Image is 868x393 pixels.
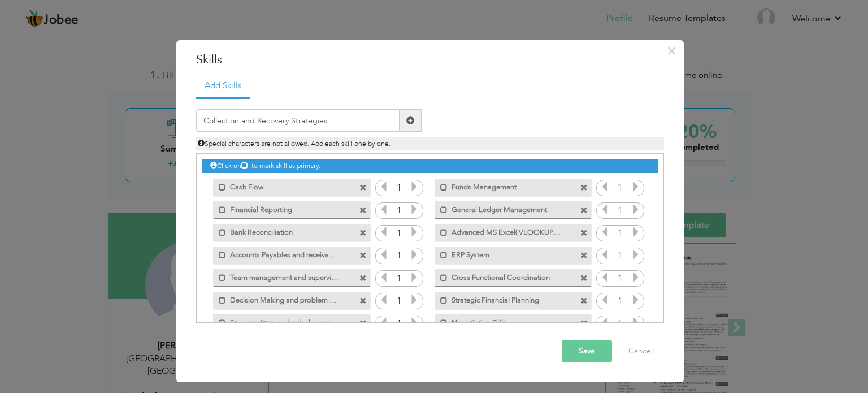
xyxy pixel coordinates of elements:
label: Cash Flow [226,179,340,193]
label: Cross Functional Coordination [448,269,562,283]
label: Advanced MS Excel( VLOOKUP & Pivot Tables) [448,224,562,238]
label: Negotiation Skills [448,314,562,329]
label: Financial Reporting [226,201,340,215]
span: × [667,41,676,61]
label: Bank Reconciliation [226,224,340,238]
label: Strategic Financial Planning [448,292,562,306]
label: Strong written and verbal communication [226,314,340,329]
div: Click on , to mark skill as primary. [202,159,657,172]
label: ERP System [448,247,562,261]
button: Close [663,42,681,60]
button: Save [562,340,612,362]
button: Cancel [617,340,664,362]
a: Add Skills [196,74,250,99]
h3: Skills [196,51,664,68]
span: Special characters are not allowed. Add each skill one by one. [198,139,390,148]
label: General Ledger Management [448,201,562,215]
label: Accounts Payables and receivable management [226,247,340,261]
label: Decision Making and problem solving [226,292,340,306]
label: Team management and supervision [226,269,340,283]
label: Funds Management [448,179,562,193]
